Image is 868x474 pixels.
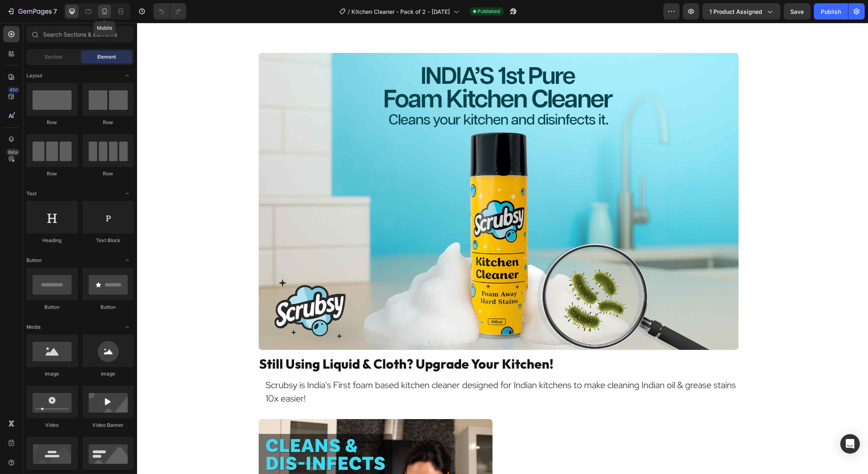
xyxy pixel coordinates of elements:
div: Image [83,370,134,378]
span: Media [26,323,41,331]
span: Button [26,257,41,264]
span: / [348,7,350,16]
span: Kitchen Cleaner - Pack of 2 - [DATE] [352,7,450,16]
p: 7 [53,7,57,16]
span: Element [97,53,116,61]
span: Save [791,8,804,15]
iframe: Design area [137,23,868,474]
button: Save [784,3,811,20]
span: Toggle open [121,321,134,334]
div: Heading [26,237,78,244]
div: Text Block [83,237,134,244]
div: Row [83,119,134,126]
div: Button [26,304,78,311]
div: Undo/Redo [153,3,186,20]
div: Publish [821,7,841,16]
div: Video Banner [83,422,134,429]
button: 7 [3,3,61,20]
div: 450 [8,87,20,93]
div: Row [26,170,78,177]
span: Toggle open [121,254,134,267]
span: Layout [26,72,42,79]
div: Image [26,370,78,378]
span: Toggle open [121,69,134,82]
div: Row [83,170,134,177]
div: Open Intercom Messenger [840,434,860,454]
span: Text [26,190,37,197]
div: Row [26,119,78,126]
span: 1 product assigned [709,7,762,16]
span: Toggle open [121,187,134,200]
div: Beta [6,149,20,155]
span: Published [478,8,500,15]
div: Video [26,422,78,429]
button: 1 product assigned [702,3,781,20]
input: Search Sections & Elements [26,26,134,42]
button: Publish [814,3,848,20]
div: Button [83,304,134,311]
span: Section [45,53,63,61]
